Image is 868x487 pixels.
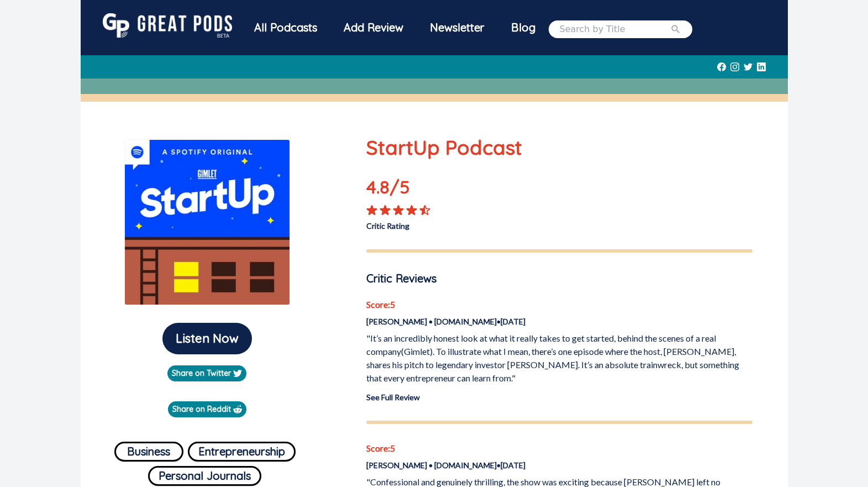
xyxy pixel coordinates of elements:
p: StartUp Podcast [366,133,753,163]
a: All Podcasts [241,13,330,45]
a: Personal Journals [148,462,261,486]
input: Search by Title [560,23,670,36]
button: Personal Journals [148,466,261,486]
a: Newsletter [417,13,498,45]
a: Share on Reddit [168,401,246,417]
p: [PERSON_NAME] • [DOMAIN_NAME] • [DATE] [366,316,753,327]
a: Business [114,437,183,462]
p: Score: 5 [366,298,753,311]
p: Critic Reviews [366,270,753,287]
a: Add Review [330,13,417,42]
p: "It’s an incredibly honest look at what it really takes to get started, behind the scenes of a re... [366,332,753,385]
a: Blog [498,13,549,42]
button: Entrepreneurship [188,442,296,462]
div: Newsletter [417,13,498,42]
div: All Podcasts [241,13,330,42]
img: GreatPods [103,13,232,38]
p: [PERSON_NAME] • [DOMAIN_NAME] • [DATE] [366,459,753,471]
p: 4.8 /5 [366,174,444,205]
p: Score: 5 [366,442,753,455]
a: See Full Review [366,392,420,402]
img: StartUp Podcast [124,139,290,305]
button: Listen Now [162,323,252,354]
p: Critic Rating [366,216,559,232]
a: Share on Twitter [167,365,246,381]
a: Entrepreneurship [188,437,296,462]
button: Business [114,442,183,462]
